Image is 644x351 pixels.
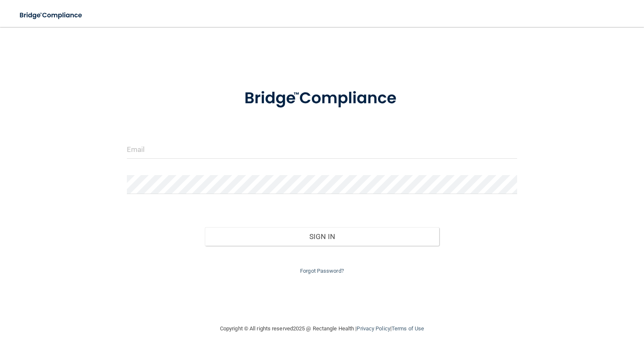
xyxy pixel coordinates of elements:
[392,325,424,332] a: Terms of Use
[168,315,476,342] div: Copyright © All rights reserved 2025 @ Rectangle Health | |
[13,7,90,24] img: bridge_compliance_login_screen.278c3ca4.svg
[357,325,390,332] a: Privacy Policy
[205,227,439,246] button: Sign In
[127,140,518,159] input: Email
[300,268,344,274] a: Forgot Password?
[228,77,416,120] img: bridge_compliance_login_screen.278c3ca4.svg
